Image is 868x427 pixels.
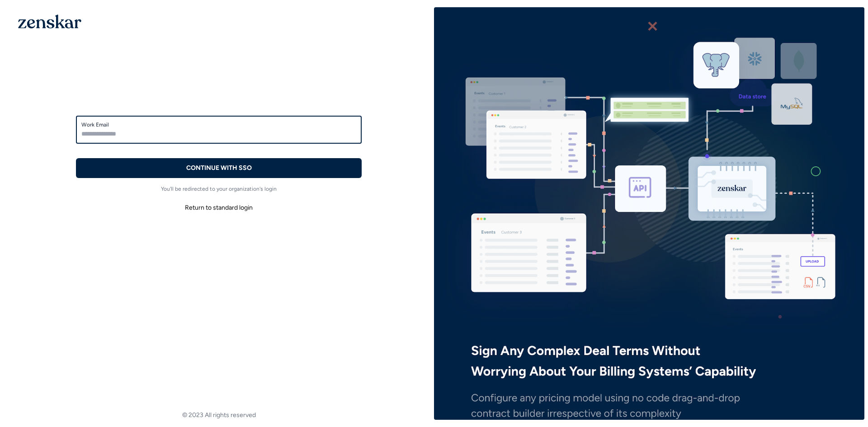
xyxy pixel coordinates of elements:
[18,14,81,28] img: 1OGAJ2xQqyY4LXKgY66KYq0eOWRCkrZdAb3gUhuVAqdWPZE9SRJmCz+oDMSn4zDLXe31Ii730ItAGKgCKgCCgCikA4Av8PJUP...
[76,200,362,216] button: Return to standard login
[81,121,356,128] label: Work Email
[186,164,252,173] p: CONTINUE WITH SSO
[4,411,434,420] footer: © 2023 All rights reserved
[76,158,362,178] button: CONTINUE WITH SSO
[76,185,362,192] p: You'll be redirected to your organization's login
